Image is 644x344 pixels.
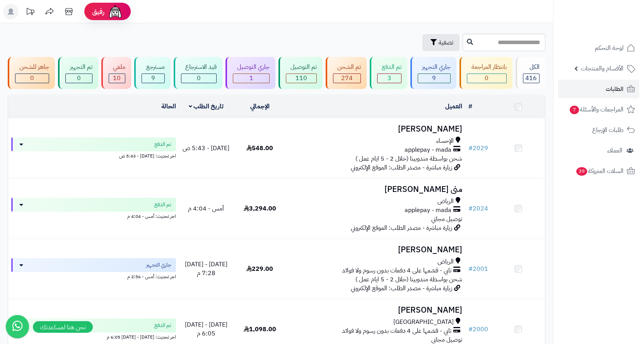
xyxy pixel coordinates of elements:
span: [DATE] - 5:43 ص [183,144,229,153]
span: توصيل مجاني [431,214,462,224]
span: 0 [485,74,489,83]
span: تم الدفع [154,140,171,148]
span: # [468,264,473,274]
a: المراجعات والأسئلة7 [558,100,639,119]
span: # [468,325,473,334]
span: تابي - قسّمها على 4 دفعات بدون رسوم ولا فوائد [342,266,451,275]
div: تم الشحن [333,63,361,72]
span: 10 [113,74,121,83]
div: اخر تحديث: [DATE] - [DATE] 6:05 م [11,332,176,341]
div: 0 [15,74,49,83]
a: السلات المتروكة39 [558,162,639,180]
span: المراجعات والأسئلة [569,104,624,115]
div: اخر تحديث: أمس - 4:04 م [11,212,176,220]
div: تم التوصيل [286,63,316,72]
a: تم الشحن 274 [324,57,368,89]
a: تم الدفع 3 [368,57,408,89]
div: 274 [333,74,360,83]
a: جاري التجهيز 9 [409,57,458,89]
div: اخر تحديث: أمس - 2:56 م [11,272,176,280]
div: تم التجهيز [65,63,92,72]
a: ملغي 10 [100,57,133,89]
h3: [PERSON_NAME] [290,125,462,133]
span: زيارة مباشرة - مصدر الطلب: الموقع الإلكتروني [351,223,452,233]
span: 0 [30,74,34,83]
span: جاري التجهيز [146,261,171,269]
span: 3,294.00 [244,204,276,213]
a: الحالة [161,102,176,111]
span: رفيق [92,7,104,16]
span: زيارة مباشرة - مصدر الطلب: الموقع الإلكتروني [351,163,452,172]
span: [DATE] - [DATE] 7:28 م [185,260,227,278]
span: applepay - mada [405,145,451,154]
a: تم التوصيل 110 [277,57,324,89]
div: ملغي [109,63,125,72]
button: تصفية [422,34,460,51]
div: 0 [66,74,92,83]
div: جاري التجهيز [418,63,451,72]
span: تم الدفع [154,322,171,329]
span: السلات المتروكة [576,166,624,176]
div: مسترجع [142,63,164,72]
div: اخر تحديث: [DATE] - 5:43 ص [11,151,176,159]
span: 0 [77,74,81,83]
span: العملاء [607,145,622,156]
div: 10 [109,74,125,83]
h3: [PERSON_NAME] [290,306,462,315]
span: تصفية [439,38,453,47]
span: طلبات الإرجاع [592,125,624,135]
div: 9 [418,74,450,83]
span: تم الدفع [154,201,171,209]
div: 110 [286,74,316,83]
span: 9 [151,74,155,83]
div: قيد الاسترجاع [181,63,217,72]
img: logo-2.png [591,22,637,38]
span: 1,098.00 [244,325,276,334]
span: أمس - 4:04 م [188,204,224,213]
span: 1 [249,74,253,83]
div: 0 [181,74,216,83]
h3: منى [PERSON_NAME] [290,185,462,194]
span: 3 [388,74,391,83]
a: #2000 [468,325,488,334]
span: applepay - mada [405,206,451,215]
div: 0 [467,74,506,83]
span: تابي - قسّمها على 4 دفعات بدون رسوم ولا فوائد [342,327,451,335]
div: الكل [523,63,540,72]
a: # [468,102,472,111]
h3: [PERSON_NAME] [290,245,462,254]
span: 39 [576,167,587,176]
span: # [468,144,473,153]
a: مسترجع 9 [133,57,172,89]
div: تم الدفع [377,63,401,72]
span: زيارة مباشرة - مصدر الطلب: الموقع الإلكتروني [351,284,452,293]
img: ai-face.png [108,4,123,19]
a: الطلبات [558,80,639,98]
div: 3 [378,74,401,83]
a: #2001 [468,264,488,274]
span: # [468,204,473,213]
span: الرياض [437,197,454,206]
a: بانتظار المراجعة 0 [458,57,514,89]
a: #2024 [468,204,488,213]
span: الرياض [437,257,454,266]
a: لوحة التحكم [558,39,639,57]
span: شحن بواسطة مندوبينا (خلال 2 - 5 ايام عمل ) [355,275,462,284]
a: جاهز للشحن 0 [6,57,56,89]
div: جاري التوصيل [233,63,270,72]
span: الأقسام والمنتجات [581,63,624,74]
a: تحديثات المنصة [20,4,40,21]
a: تاريخ الطلب [189,102,224,111]
div: 9 [142,74,164,83]
a: الإجمالي [250,102,270,111]
span: [GEOGRAPHIC_DATA] [393,318,454,327]
span: شحن بواسطة مندوبينا (خلال 2 - 5 ايام عمل ) [355,154,462,163]
span: الطلبات [606,84,624,94]
a: قيد الاسترجاع 0 [172,57,224,89]
span: لوحة التحكم [595,43,624,53]
span: 110 [296,74,307,83]
a: العميل [445,102,462,111]
span: 229.00 [246,264,273,274]
a: طلبات الإرجاع [558,121,639,139]
div: بانتظار المراجعة [467,63,506,72]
